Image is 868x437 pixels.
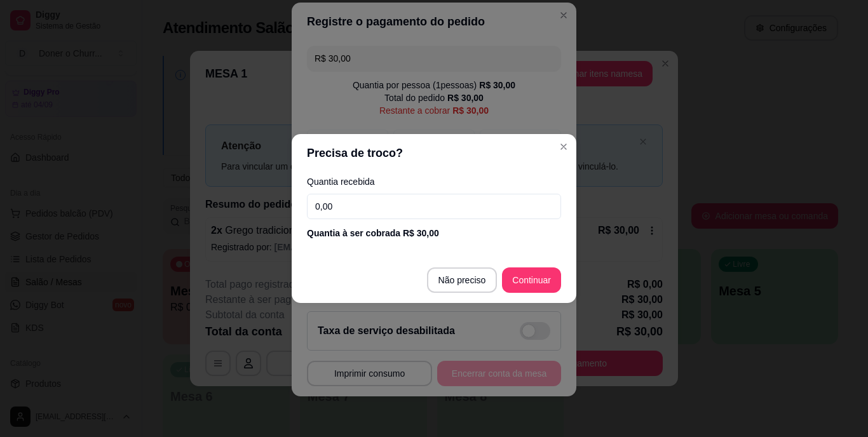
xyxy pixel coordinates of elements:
label: Quantia recebida [307,177,561,186]
div: Quantia à ser cobrada R$ 30,00 [307,227,561,239]
button: Não preciso [427,267,498,293]
button: Close [553,137,574,157]
button: Continuar [502,267,561,293]
header: Precisa de troco? [292,134,576,172]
